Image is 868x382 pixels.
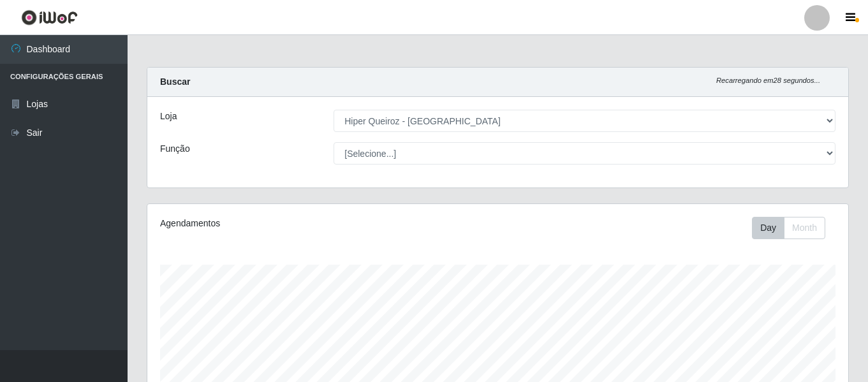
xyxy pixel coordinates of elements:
[160,110,177,123] label: Loja
[160,142,190,156] label: Função
[21,10,78,26] img: CoreUI Logo
[784,217,825,239] button: Month
[752,217,825,239] div: First group
[160,77,190,87] strong: Buscar
[716,77,820,84] i: Recarregando em 28 segundos...
[752,217,835,239] div: Toolbar with button groups
[160,217,430,230] div: Agendamentos
[752,217,784,239] button: Day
